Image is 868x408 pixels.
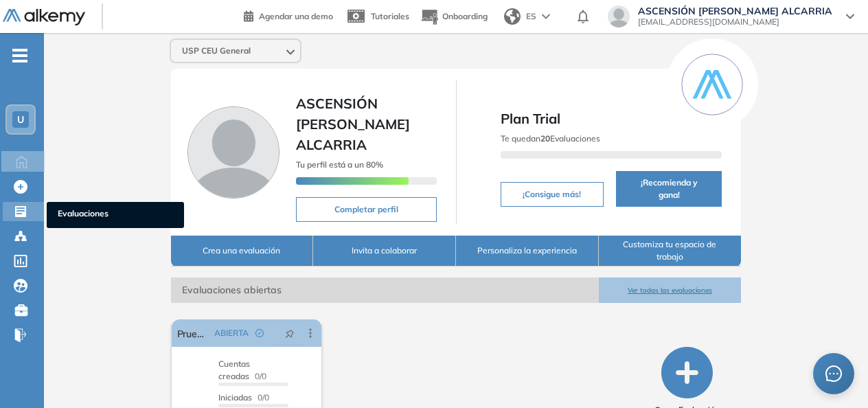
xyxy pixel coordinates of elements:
[187,106,279,199] img: Foto de perfil
[420,2,488,32] button: Onboarding
[214,327,249,339] span: ABIERTA
[177,319,209,347] a: Prueba 25-26
[244,7,333,23] a: Agendar una demo
[17,114,24,125] span: U
[313,236,456,267] button: Invita a colaborar
[456,236,599,267] button: Personaliza la experiencia
[171,277,599,303] span: Evaluaciones abiertas
[638,16,832,27] span: [EMAIL_ADDRESS][DOMAIN_NAME]
[12,54,27,57] i: -
[218,359,266,381] span: 0/0
[218,392,252,403] span: Iniciadas
[275,322,305,344] button: pushpin
[540,133,550,144] b: 20
[285,328,295,339] span: pushpin
[638,5,832,16] span: ASCENSIÓN [PERSON_NAME] ALCARRIA
[504,8,521,25] img: world
[182,45,251,56] span: USP CEU General
[218,392,269,403] span: 0/0
[255,329,264,337] span: check-circle
[171,236,314,267] button: Crea una evaluación
[58,207,173,223] span: Evaluaciones
[599,236,742,267] button: Customiza tu espacio de trabajo
[526,10,536,23] span: ES
[442,11,488,21] span: Onboarding
[259,11,333,21] span: Agendar una demo
[296,159,383,170] span: Tu perfil está a un 80%
[218,359,250,381] span: Cuentas creadas
[296,197,437,222] button: Completar perfil
[825,365,842,382] span: message
[3,9,85,26] img: Logo
[501,133,600,144] span: Te quedan Evaluaciones
[616,171,722,207] button: ¡Recomienda y gana!
[542,14,550,19] img: arrow
[599,277,742,303] button: Ver todas las evaluaciones
[501,182,604,207] button: ¡Consigue más!
[371,11,409,21] span: Tutoriales
[296,95,410,153] span: ASCENSIÓN [PERSON_NAME] ALCARRIA
[501,109,722,129] span: Plan Trial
